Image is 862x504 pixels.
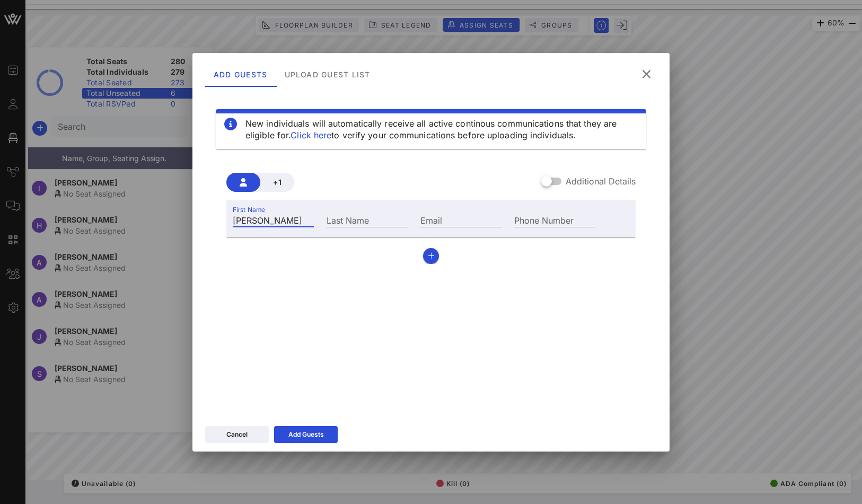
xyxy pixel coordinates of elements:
[226,429,248,440] div: Cancel
[205,61,276,87] div: Add Guests
[233,213,314,227] input: First Name
[288,429,324,440] div: Add Guests
[276,61,379,87] div: Upload Guest List
[274,426,338,443] button: Add Guests
[269,178,286,187] span: +1
[233,206,265,214] label: First Name
[566,176,636,187] label: Additional Details
[260,173,294,192] button: +1
[291,130,331,140] a: Click here
[205,426,269,443] button: Cancel
[245,118,638,141] div: New individuals will automatically receive all active continous communications that they are elig...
